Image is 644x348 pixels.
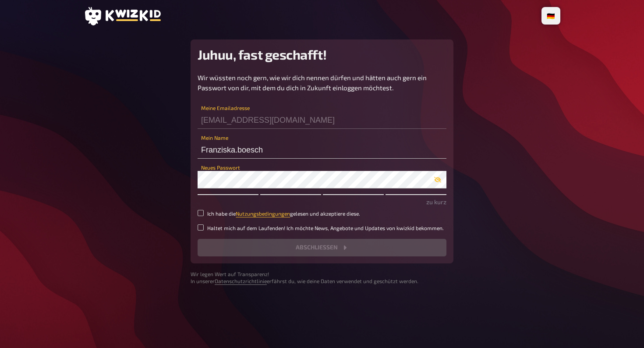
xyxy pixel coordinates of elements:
h2: Juhuu, fast geschafft! [198,46,446,62]
a: Nutzungsbedingungen [236,210,290,217]
small: Wir legen Wert auf Transparenz! In unserer erfährst du, wie deine Daten verwendet und geschützt w... [191,270,453,285]
li: 🇩🇪 [543,9,559,23]
input: Mein Name [198,141,446,159]
button: Abschließen [198,239,446,256]
p: zu kurz [198,197,446,206]
small: Ich habe die gelesen und akzeptiere diese. [207,210,360,217]
small: Haltet mich auf dem Laufenden! Ich möchte News, Angebote und Updates von kwizkid bekommen. [207,224,444,232]
a: Datenschutzrichtlinie [215,278,267,284]
p: Wir wüssten noch gern, wie wir dich nennen dürfen und hätten auch gern ein Passwort von dir, mit ... [198,73,446,92]
input: Meine Emailadresse [198,111,446,129]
